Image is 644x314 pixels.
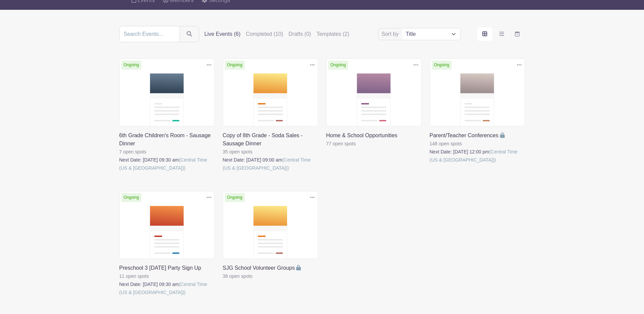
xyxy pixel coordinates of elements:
input: Search Events... [119,26,180,42]
label: Completed (10) [246,30,283,38]
label: Drafts (0) [289,30,311,38]
label: Sort by [382,30,401,38]
label: Templates (2) [316,30,349,38]
div: order and view [477,27,525,41]
div: filters [205,30,350,38]
label: Live Events (6) [205,30,241,38]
